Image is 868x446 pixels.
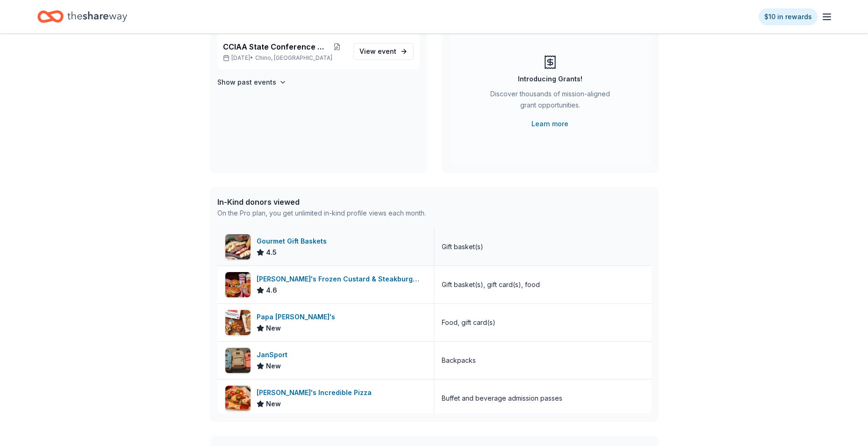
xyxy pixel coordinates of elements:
div: [PERSON_NAME]'s Frozen Custard & Steakburgers [257,273,426,285]
div: Gourmet Gift Baskets [257,236,330,247]
img: Image for JanSport [225,348,251,373]
div: Discover thousands of mission-aligned grant opportunities. [487,88,614,115]
a: $10 in rewards [759,8,818,25]
div: Papa [PERSON_NAME]'s [257,311,339,323]
span: New [266,360,281,372]
div: Gift basket(s) [442,241,483,252]
div: Gift basket(s), gift card(s), food [442,279,540,290]
div: JanSport [257,349,291,360]
a: Learn more [531,118,568,129]
span: New [266,323,281,334]
button: Show past events [217,77,287,88]
img: Image for John's Incredible Pizza [225,386,251,411]
img: Image for Papa John's [225,310,251,335]
div: On the Pro plan, you get unlimited in-kind profile views each month. [217,208,426,219]
div: Backpacks [442,355,476,366]
img: Image for Freddy's Frozen Custard & Steakburgers [225,272,251,297]
img: Image for Gourmet Gift Baskets [225,234,251,259]
span: 4.6 [266,285,277,296]
span: New [266,398,281,410]
span: 4.5 [266,247,277,258]
p: [DATE] • [223,54,346,62]
h4: Show past events [217,77,276,88]
span: CCIAA State Conference 2025 [223,41,329,52]
a: Home [37,6,127,28]
span: View [359,46,396,57]
div: In-Kind donors viewed [217,196,426,208]
div: Food, gift card(s) [442,317,495,328]
span: Chino, [GEOGRAPHIC_DATA] [255,54,332,62]
div: Introducing Grants! [518,73,582,85]
div: Buffet and beverage admission passes [442,393,562,404]
div: [PERSON_NAME]'s Incredible Pizza [257,387,375,398]
a: View event [353,43,414,60]
span: event [378,47,396,55]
